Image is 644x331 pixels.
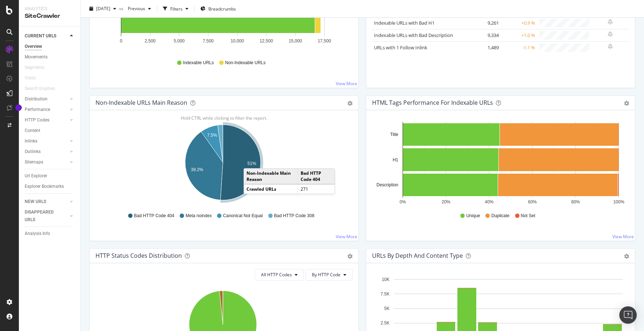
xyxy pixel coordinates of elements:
[491,213,509,219] span: Duplicate
[25,85,55,92] div: Search Engines
[25,64,44,71] div: Segments
[472,17,501,29] td: 9,261
[528,199,537,204] text: 60%
[336,80,357,87] a: View More
[382,277,390,282] text: 10K
[384,306,390,311] text: 5K
[25,12,74,20] div: SiteCrawler
[25,230,50,237] div: Analysis Info
[15,104,22,111] div: Tooltip anchor
[244,169,298,184] td: Non-Indexable Main Reason
[208,5,236,12] span: Breadcrumbs
[25,53,48,61] div: Movements
[25,172,47,180] div: Url Explorer
[274,213,314,219] span: Bad HTTP Code 308
[318,38,331,44] text: 17,500
[608,44,613,49] div: bell-plus
[25,198,68,206] a: NEW URLS
[197,3,239,15] button: Breadcrumbs
[25,53,75,61] a: Movements
[298,184,335,194] td: 271
[86,3,119,15] button: [DATE]
[466,213,480,219] span: Unique
[347,254,352,259] div: gear
[25,127,40,135] div: Content
[25,208,61,224] div: DISAPPEARED URLS
[374,32,453,38] a: Indexable URLs with Bad Description
[25,74,43,82] a: Visits
[125,5,145,12] span: Previous
[95,99,187,106] div: Non-Indexable URLs Main Reason
[174,38,184,44] text: 5,000
[260,38,273,44] text: 12,500
[501,29,537,41] td: +1.0 %
[25,183,75,190] a: Explorer Bookmarks
[289,38,302,44] text: 15,000
[521,213,535,219] span: Not Set
[624,101,629,106] div: gear
[25,32,56,40] div: CURRENT URLS
[472,41,501,54] td: 1,489
[207,133,217,138] text: 7.5%
[203,38,213,44] text: 7,500
[231,38,244,44] text: 10,000
[248,161,256,166] text: 51%
[501,17,537,29] td: +0.9 %
[25,116,49,124] div: HTTP Codes
[25,6,74,12] div: Analytics
[119,5,125,12] span: vs
[571,199,580,204] text: 80%
[25,137,37,145] div: Inlinks
[95,252,182,259] div: HTTP Status Codes Distribution
[25,230,75,237] a: Analysis Info
[25,64,52,71] a: Segments
[390,132,399,137] text: Title
[96,5,110,12] span: 2025 Aug. 11th
[244,184,298,194] td: Crawled URLs
[376,182,398,187] text: Description
[380,320,390,326] text: 2.5K
[25,148,68,156] a: Outlinks
[25,74,36,82] div: Visits
[613,199,624,204] text: 100%
[134,213,174,219] span: Bad HTTP Code 404
[347,101,352,106] div: gear
[372,99,493,106] div: HTML Tags Performance for Indexable URLs
[25,127,75,135] a: Content
[25,85,62,92] a: Search Engines
[312,272,341,278] span: By HTTP Code
[25,43,75,50] a: Overview
[144,38,155,44] text: 2,500
[223,213,262,219] span: Canonical Not Equal
[608,31,613,37] div: bell-plus
[25,148,41,156] div: Outlinks
[372,252,463,259] div: URLs by Depth and Content Type
[25,106,50,113] div: Performance
[120,38,122,44] text: 0
[298,169,335,184] td: Bad HTTP Code 404
[25,137,68,145] a: Inlinks
[25,95,48,103] div: Distribution
[336,233,357,240] a: View More
[125,3,154,15] button: Previous
[374,20,435,26] a: Indexable URLs with Bad H1
[441,199,450,204] text: 20%
[472,29,501,41] td: 9,334
[624,254,629,259] div: gear
[25,116,68,124] a: HTTP Codes
[183,60,214,66] span: Indexable URLs
[372,122,627,206] svg: A chart.
[400,199,406,204] text: 0%
[261,272,292,278] span: All HTTP Codes
[25,208,68,224] a: DISAPPEARED URLS
[306,269,352,281] button: By HTTP Code
[25,158,43,166] div: Sitemaps
[501,41,537,54] td: -1.1 %
[25,106,68,113] a: Performance
[186,213,212,219] span: Meta noindex
[25,43,42,50] div: Overview
[25,95,68,103] a: Distribution
[619,306,637,324] div: Open Intercom Messenger
[25,172,75,180] a: Url Explorer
